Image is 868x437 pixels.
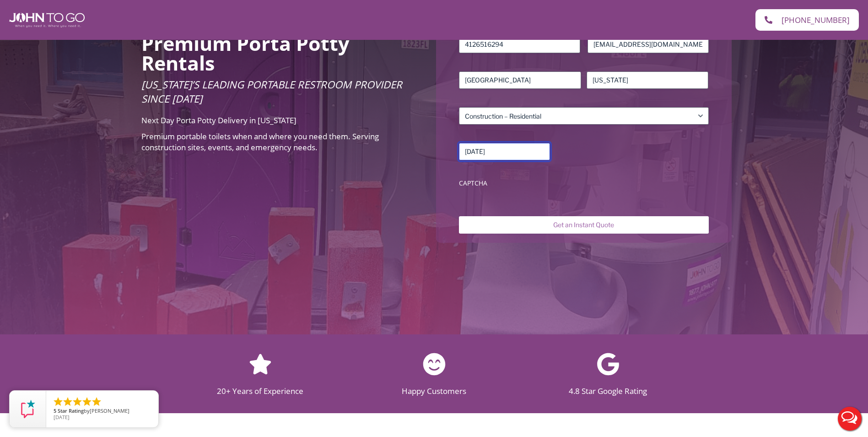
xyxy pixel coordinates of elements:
input: Get an Instant Quote [459,216,708,234]
h2: 4.8 Star Google Rating [530,387,686,395]
button: Live Chat [831,400,868,437]
h2: Happy Customers [356,387,512,395]
span: [PERSON_NAME] [90,407,129,414]
span: Star Rating [58,407,84,414]
input: Phone [459,36,580,53]
input: City [459,71,581,89]
span: 5 [54,407,56,414]
h2: 20+ Years of Experience [183,387,338,395]
span: [PHONE_NUMBER] [782,16,850,24]
span: by [54,408,151,415]
li:  [72,396,83,407]
img: Review Rating [19,400,37,418]
a: [PHONE_NUMBER] [755,9,859,31]
label: CAPTCHA [459,179,708,188]
input: Rental Start Date [459,143,550,160]
span: Premium portable toilets when and where you need them. Serving construction sites, events, and em... [141,131,379,153]
span: [DATE] [54,414,70,421]
img: John To Go [9,13,85,27]
input: State [587,71,709,89]
span: Next Day Porta Potty Delivery in [US_STATE] [141,115,297,126]
h2: Premium Porta Potty Rentals [141,33,423,73]
span: [US_STATE]’s Leading Portable Restroom Provider Since [DATE] [141,77,402,105]
li:  [62,396,73,407]
input: Email [588,36,709,53]
li:  [53,396,64,407]
li:  [91,396,102,407]
li:  [81,396,92,407]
